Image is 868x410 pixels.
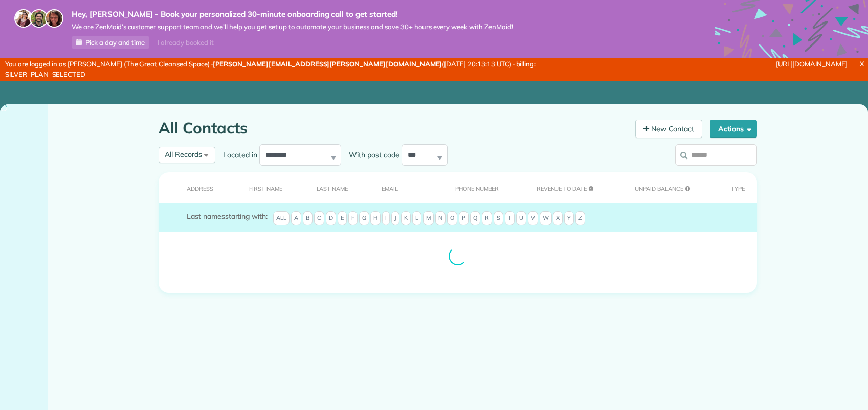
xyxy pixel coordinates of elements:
[85,38,145,47] span: Pick a day and time
[326,211,336,225] span: D
[553,211,563,225] span: X
[165,150,202,159] span: All Records
[348,211,358,225] span: F
[45,9,63,28] img: michelle-19f622bdf1676172e81f8f8fba1fb50e276960ebfe0243fe18214015130c80e4.jpg
[470,211,480,225] span: Q
[635,120,703,138] a: New Contact
[423,211,434,225] span: M
[482,211,492,225] span: R
[459,211,469,225] span: P
[564,211,574,225] span: Y
[187,212,225,221] span: Last names
[505,211,515,225] span: T
[72,36,149,49] a: Pick a day and time
[338,211,347,225] span: E
[494,211,503,225] span: S
[439,172,521,203] th: Phone number
[359,211,369,225] span: G
[303,211,313,225] span: B
[72,22,513,31] span: We are ZenMaid’s customer support team and we’ll help you get set up to automate your business an...
[14,9,33,28] img: maria-72a9807cf96188c08ef61303f053569d2e2a8a1cde33d635c8a3ac13582a053d.jpg
[575,211,585,225] span: Z
[291,211,301,225] span: A
[233,172,300,203] th: First Name
[521,172,619,203] th: Revenue to Date
[715,172,757,203] th: Type
[412,211,421,225] span: L
[159,172,233,203] th: Address
[72,9,513,19] strong: Hey, [PERSON_NAME] - Book your personalized 30-minute onboarding call to get started!
[382,211,390,225] span: I
[710,120,757,138] button: Actions
[366,172,439,203] th: Email
[370,211,381,225] span: H
[341,150,402,160] label: With post code
[391,211,399,225] span: J
[30,9,48,28] img: jorge-587dff0eeaa6aab1f244e6dc62b8924c3b6ad411094392a53c71c6c4a576187d.jpg
[213,60,442,68] strong: [PERSON_NAME][EMAIL_ADDRESS][PERSON_NAME][DOMAIN_NAME]
[301,172,366,203] th: Last Name
[273,211,290,225] span: All
[215,150,259,160] label: Located in
[856,58,868,70] a: X
[540,211,552,225] span: W
[528,211,538,225] span: V
[187,211,268,221] label: starting with:
[401,211,411,225] span: K
[619,172,715,203] th: Unpaid Balance
[159,120,628,136] h1: All Contacts
[516,211,526,225] span: U
[314,211,324,225] span: C
[151,36,219,49] div: I already booked it
[776,60,848,68] a: [URL][DOMAIN_NAME]
[435,211,446,225] span: N
[447,211,457,225] span: O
